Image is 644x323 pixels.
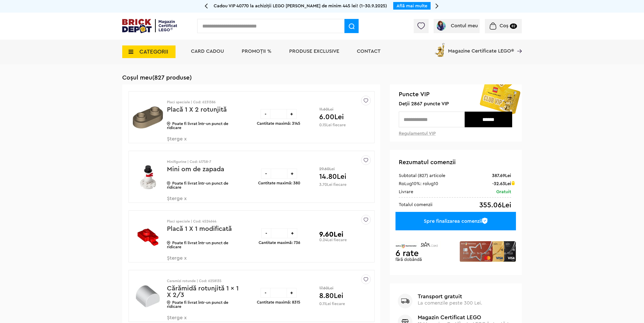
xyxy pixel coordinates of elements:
h1: Coșul meu [122,74,522,81]
p: Cantitate maximă: 3145 [257,121,300,126]
span: Rezumatul comenzii [399,159,456,165]
small: 82 [510,23,517,29]
img: Placă 1 X 1 modificată [132,219,163,254]
span: Magazine Certificate LEGO® [448,42,514,54]
span: Șterge x [167,256,226,266]
p: 9.60Lei [319,231,343,238]
p: Placi speciale | Cod: 4524644 [167,220,239,223]
span: Puncte VIP [399,91,513,98]
span: Cadou VIP 40770 la achiziții LEGO [PERSON_NAME] de minim 445 lei! (1-30.9.2025) [214,4,387,8]
p: Cantitate maximă: 380 [258,181,300,185]
a: Card Cadou [191,49,224,54]
a: Cărămidă rotunjită 1 x 1 X 2/3 [167,285,239,298]
span: 29.60Lei [319,167,346,171]
span: Șterge x [167,136,226,147]
span: CATEGORII [139,49,168,55]
p: Poate fi livrat într-un punct de ridicare [167,122,239,130]
a: Contact [357,49,381,54]
p: Poate fi livrat într-un punct de ridicare [167,301,239,309]
a: Placă 1 X 2 rotunjită [167,106,227,113]
div: + [287,228,297,238]
div: - [261,169,271,179]
p: Cantitate maximă: 8315 [257,300,300,304]
img: Mini om de zapada [134,158,162,196]
p: Caramizi rotunde | Cod: 6258135 [167,279,239,283]
div: Gratuit [496,189,511,195]
span: Deții 2867 puncte VIP [399,101,513,107]
a: Află mai multe [397,4,427,8]
span: Coș [500,23,508,28]
a: Spre finalizarea comenzii [395,212,516,230]
p: Cantitate maximă: 736 [259,241,300,245]
a: Mini om de zapada [167,166,224,172]
b: Transport gratuit [418,294,518,299]
span: 8.80Lei [319,292,343,299]
div: - [261,228,271,238]
span: 14.80Lei [319,173,346,180]
a: Regulamentul VIP [399,131,436,136]
span: 11.60Lei [319,107,344,111]
div: Livrare [399,189,413,195]
span: Șterge x [167,196,226,207]
a: Placă 1 X 1 modificată [167,226,232,232]
span: (827 produse) [152,75,192,81]
div: + [287,169,297,179]
span: La comenzile peste 300 Lei. [418,301,482,306]
a: Contul meu [436,23,478,28]
img: Cărămidă rotunjită 1 x 1 X 2/3 [132,277,163,315]
div: RoLug10%: rolug10 [399,181,485,186]
span: 17.60Lei [319,286,343,290]
div: Totalul comenzii [399,202,432,208]
div: - [261,109,270,119]
div: -32.63Lei [485,181,511,186]
span: 6.00Lei [319,113,344,120]
div: 355.06Lei [479,202,511,209]
p: 0.15Lei fiecare [319,123,346,127]
p: Poate fi livrat într-un punct de ridicare [167,241,239,249]
a: Magazine Certificate LEGO® [514,42,522,47]
img: Transport gratuit [398,294,412,308]
div: + [287,288,296,298]
p: Placi speciale | Cod: 6231386 [167,101,239,104]
p: Minifigurine | Cod: 41758-7 [167,160,239,164]
p: 3.70Lei fiecare [319,183,346,187]
p: Poate fi livrat într-un punct de ridicare [167,181,239,189]
b: Magazin Certificat LEGO [418,315,518,320]
div: + [287,109,296,119]
img: Placă 1 X 2 rotunjită [132,98,163,136]
a: Produse exclusive [289,49,339,54]
div: 387.69Lei [492,172,511,179]
div: - [261,288,270,298]
p: 0.11Lei fiecare [319,302,345,306]
span: Contul meu [451,23,478,28]
a: PROMOȚII % [242,49,271,54]
p: 0.24Lei fiecare [319,238,347,242]
div: Subtotal (827) articole [399,172,445,179]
